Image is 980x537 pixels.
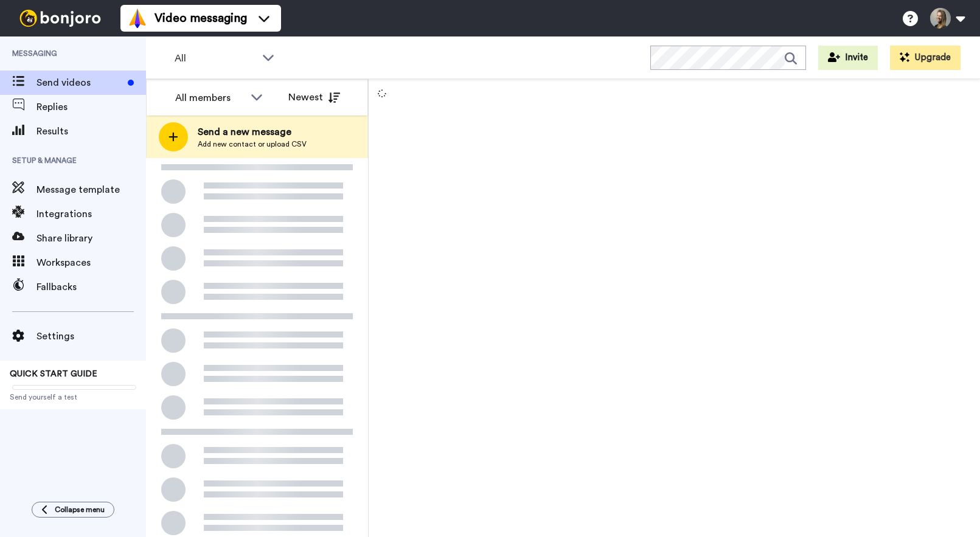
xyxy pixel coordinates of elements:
span: Workspaces [36,255,146,270]
span: Integrations [36,207,146,221]
span: Collapse menu [55,505,105,514]
button: Invite [818,46,878,70]
div: All members [175,91,245,105]
span: Replies [36,100,146,114]
img: vm-color.svg [128,9,147,28]
span: Send a new message [198,125,307,139]
span: Send yourself a test [10,392,136,402]
span: QUICK START GUIDE [10,370,97,378]
button: Upgrade [890,46,961,70]
span: Add new contact or upload CSV [198,139,307,149]
img: bj-logo-header-white.svg [15,10,106,27]
button: Collapse menu [32,502,114,518]
span: Results [36,124,146,139]
span: All [175,51,256,66]
span: Fallbacks [36,280,146,294]
span: Share library [36,231,146,246]
button: Newest [279,85,349,109]
span: Settings [36,329,146,344]
span: Video messaging [155,10,247,27]
span: Send videos [36,75,123,90]
span: Message template [36,182,146,197]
